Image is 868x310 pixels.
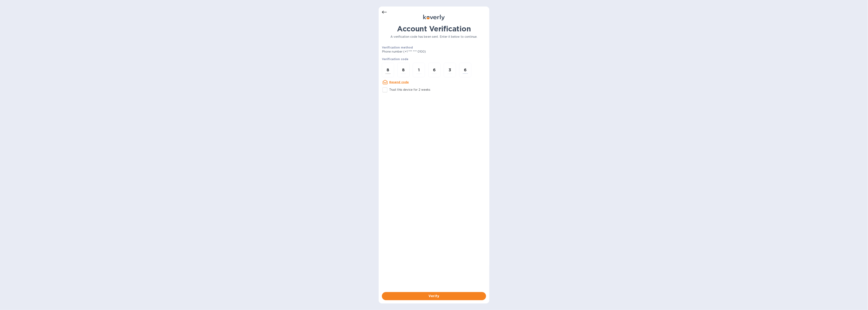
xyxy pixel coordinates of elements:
h1: Account Verification [382,24,486,33]
span: Verify [385,294,483,299]
p: Trust this device for 2 weeks [389,88,431,92]
p: A verification code has been sent. Enter it below to continue. [382,35,486,39]
p: Phone number (+1 *** *** 0100) [382,50,457,54]
u: Resend code [389,81,409,84]
p: Verification code [382,57,486,61]
button: Verify [382,292,486,300]
b: Verification method [382,46,413,49]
